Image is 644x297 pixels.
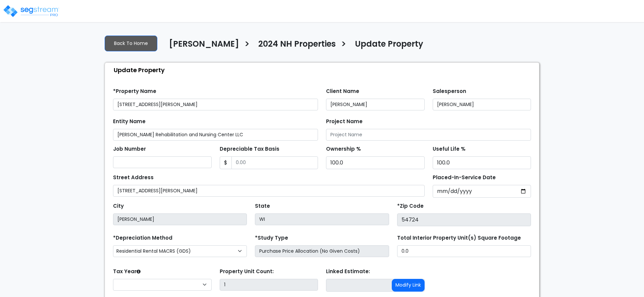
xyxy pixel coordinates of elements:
[220,156,232,169] span: $
[350,39,423,53] a: Update Property
[244,39,250,52] h3: >
[326,268,370,276] label: Linked Estimate:
[253,39,336,53] a: 2024 NH Properties
[326,118,363,126] label: Project Name
[220,268,274,276] label: Property Unit Count:
[392,279,425,292] button: Modify Link
[220,145,279,153] label: Depreciable Tax Basis
[355,39,423,51] h4: Update Property
[113,268,141,276] label: Tax Year
[326,129,531,141] input: Project Name
[169,39,239,51] h4: [PERSON_NAME]
[397,202,424,210] label: *Zip Code
[326,156,425,169] input: Ownership
[326,145,361,153] label: Ownership %
[113,145,146,153] label: Job Number
[255,234,288,242] label: *Study Type
[341,39,346,52] h3: >
[433,174,496,182] label: Placed-In-Service Date
[397,213,531,226] input: Zip Code
[113,202,124,210] label: City
[3,4,60,18] img: logo_pro_r.png
[433,145,466,153] label: Useful Life %
[397,245,531,257] input: total square foot
[113,174,154,182] label: Street Address
[105,36,157,51] a: Back To Home
[108,63,539,77] div: Update Property
[113,99,318,110] input: Property Name
[231,156,318,169] input: 0.00
[258,39,336,51] h4: 2024 NH Properties
[113,88,156,95] label: *Property Name
[326,88,359,95] label: Client Name
[220,279,318,291] input: Building Count
[255,202,270,210] label: State
[113,234,172,242] label: *Depreciation Method
[397,234,521,242] label: Total Interior Property Unit(s) Square Footage
[113,129,318,141] input: Entity Name
[433,156,531,169] input: Depreciation
[326,99,425,110] input: Client Name
[113,118,146,126] label: Entity Name
[113,185,425,197] input: Street Address
[164,39,239,53] a: [PERSON_NAME]
[433,88,466,95] label: Salesperson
